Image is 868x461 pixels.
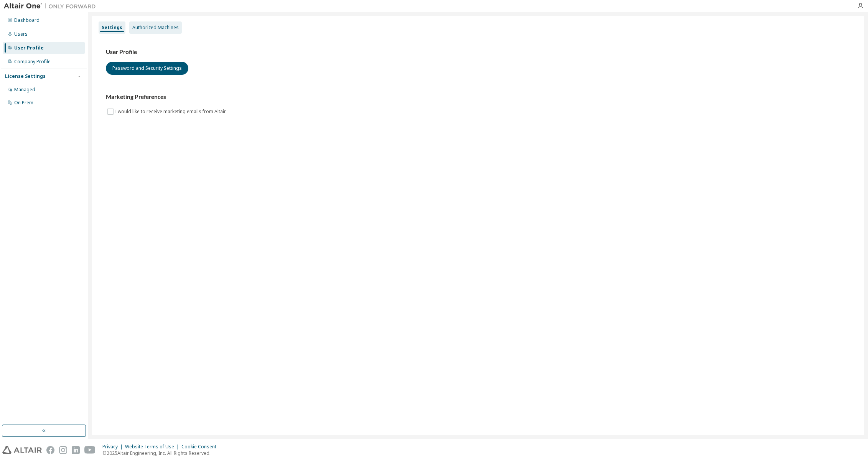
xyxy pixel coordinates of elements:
h3: Marketing Preferences [106,93,850,101]
p: © 2025 Altair Engineering, Inc. All Rights Reserved. [102,450,221,456]
div: Settings [102,25,122,31]
div: Cookie Consent [181,444,221,450]
img: altair_logo.svg [2,446,42,454]
div: On Prem [14,100,33,106]
div: Privacy [102,444,125,450]
div: Managed [14,87,35,93]
div: Authorized Machines [132,25,179,31]
div: Users [14,31,28,37]
h3: User Profile [106,48,850,56]
img: Altair One [4,2,100,10]
div: Dashboard [14,17,40,23]
img: facebook.svg [46,446,54,454]
div: Website Terms of Use [125,444,181,450]
img: youtube.svg [84,446,96,454]
div: Company Profile [14,59,51,65]
img: linkedin.svg [72,446,80,454]
button: Password and Security Settings [106,62,188,75]
img: instagram.svg [59,446,67,454]
div: License Settings [5,73,46,79]
label: I would like to receive marketing emails from Altair [115,107,227,116]
div: User Profile [14,45,44,51]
